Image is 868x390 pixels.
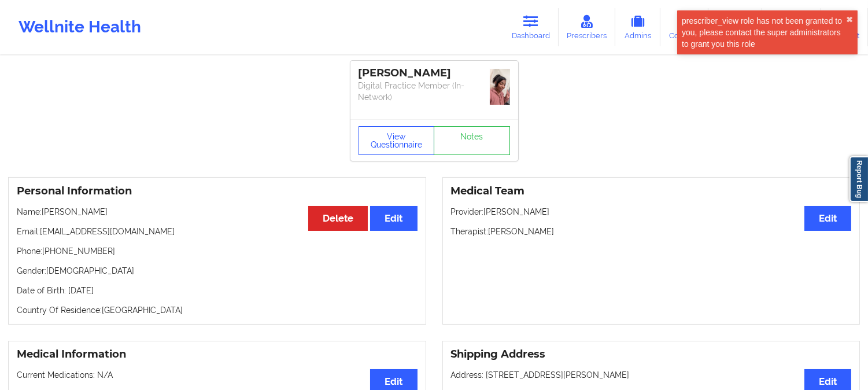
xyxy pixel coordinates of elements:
[451,369,852,381] p: Address: [STREET_ADDRESS][PERSON_NAME]
[451,348,852,361] h3: Shipping Address
[17,206,418,218] p: Name: [PERSON_NAME]
[682,15,846,50] div: prescriber_view role has not been granted to you, please contact the super administrators to gran...
[804,206,851,231] button: Edit
[849,156,868,202] a: Report Bug
[17,304,418,316] p: Country Of Residence: [GEOGRAPHIC_DATA]
[17,185,418,198] h3: Personal Information
[308,206,368,231] button: Delete
[559,8,616,46] a: Prescribers
[359,126,435,155] button: View Questionnaire
[451,185,852,198] h3: Medical Team
[17,348,418,361] h3: Medical Information
[660,8,708,46] a: Coaches
[370,206,417,231] button: Edit
[434,126,510,155] a: Notes
[490,69,510,105] img: 0e86df52-83d7-4073-b9fe-6b998e4b2218_86b310ee-35bc-4e90-b432-c0770c25c41dIMG_6007.jpeg
[17,245,418,257] p: Phone: [PHONE_NUMBER]
[846,15,853,24] button: close
[17,265,418,277] p: Gender: [DEMOGRAPHIC_DATA]
[17,285,418,296] p: Date of Birth: [DATE]
[451,226,852,237] p: Therapist: [PERSON_NAME]
[359,80,510,103] p: Digital Practice Member (In-Network)
[451,206,852,218] p: Provider: [PERSON_NAME]
[615,8,660,46] a: Admins
[503,8,559,46] a: Dashboard
[359,67,510,80] div: [PERSON_NAME]
[17,369,418,381] p: Current Medications: N/A
[17,226,418,237] p: Email: [EMAIL_ADDRESS][DOMAIN_NAME]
